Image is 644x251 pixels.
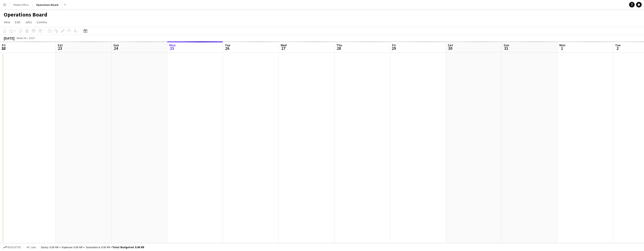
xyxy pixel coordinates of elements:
span: 1 [559,46,565,51]
button: Operations Board [32,0,62,9]
div: Salary 0.00 KR + Expenses 0.00 KR + Subsistence 0.00 KR = [41,245,144,249]
span: Sun [113,43,119,47]
span: Jobs [25,20,32,24]
span: 30 [447,46,453,51]
span: All jobs [26,245,37,249]
span: Total Budgeted 0.00 KR [112,245,144,249]
span: Tue [615,43,620,47]
span: Budgeted [7,246,21,249]
button: Budgeted [2,245,22,250]
a: Comms [35,19,49,25]
div: [DATE] [4,36,14,40]
span: Edit [15,20,20,24]
span: Comms [37,20,47,24]
span: Sat [58,43,63,47]
span: 2 [614,46,620,51]
span: Wed [281,43,287,47]
button: Peebls Office [10,0,32,9]
span: Thu [336,43,342,47]
span: 28 [336,46,342,51]
span: View [4,20,10,24]
span: 27 [280,46,287,51]
span: 25 [168,46,176,51]
span: Fri [2,43,6,47]
a: Jobs [23,19,34,25]
span: 22 [1,46,6,51]
a: View [2,19,12,25]
span: Fri [392,43,396,47]
span: 24 [113,46,119,51]
span: Mon [169,43,176,47]
h1: Operations Board [4,11,47,18]
div: CEST [29,36,35,40]
span: Sat [448,43,453,47]
span: 23 [57,46,63,51]
span: 31 [503,46,509,51]
span: 29 [391,46,396,51]
span: Mon [559,43,565,47]
span: Week 34 [15,36,27,40]
span: Tue [225,43,230,47]
span: 26 [224,46,230,51]
span: Sun [504,43,509,47]
a: Edit [13,19,22,25]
